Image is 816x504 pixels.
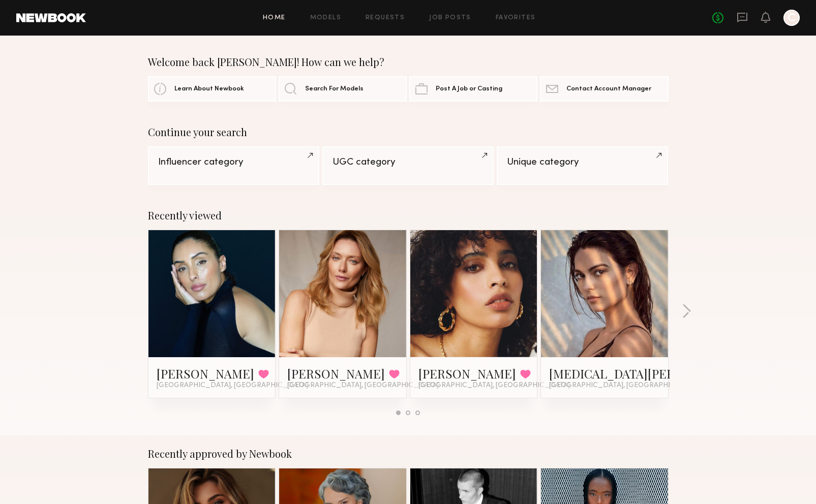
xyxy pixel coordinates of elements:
[158,157,309,167] div: Influencer category
[507,157,658,167] div: Unique category
[366,15,405,21] a: Requests
[549,382,701,390] span: [GEOGRAPHIC_DATA], [GEOGRAPHIC_DATA]
[496,15,536,21] a: Favorites
[540,76,668,102] a: Contact Account Manager
[418,365,516,382] a: [PERSON_NAME]
[409,76,537,102] a: Post A Job or Casting
[436,86,502,92] span: Post A Job or Casting
[287,365,385,382] a: [PERSON_NAME]
[263,15,286,21] a: Home
[566,86,651,92] span: Contact Account Manager
[157,365,254,382] a: [PERSON_NAME]
[148,56,669,68] div: Welcome back [PERSON_NAME]! How can we help?
[305,86,364,92] span: Search For Models
[310,15,341,21] a: Models
[783,10,800,26] a: C
[418,382,570,390] span: [GEOGRAPHIC_DATA], [GEOGRAPHIC_DATA]
[148,76,276,102] a: Learn About Newbook
[322,146,494,185] a: UGC category
[148,126,669,138] div: Continue your search
[287,382,439,390] span: [GEOGRAPHIC_DATA], [GEOGRAPHIC_DATA]
[333,157,483,167] div: UGC category
[157,382,308,390] span: [GEOGRAPHIC_DATA], [GEOGRAPHIC_DATA]
[174,86,244,92] span: Learn About Newbook
[497,146,668,185] a: Unique category
[279,76,407,102] a: Search For Models
[549,365,745,382] a: [MEDICAL_DATA][PERSON_NAME]
[148,146,319,185] a: Influencer category
[148,448,669,460] div: Recently approved by Newbook
[429,15,471,21] a: Job Posts
[148,209,669,222] div: Recently viewed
